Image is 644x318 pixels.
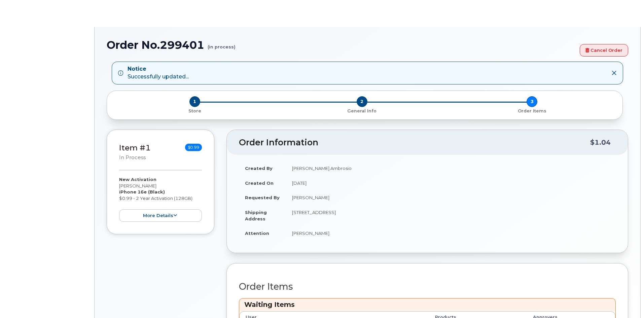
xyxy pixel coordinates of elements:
p: General Info [280,108,444,114]
small: (in process) [208,39,236,49]
h2: Order Information [239,138,590,147]
a: Item #1 [119,143,151,152]
span: $0.99 [185,144,202,151]
h1: Order No.299401 [107,39,576,51]
strong: iPhone 16e (Black) [119,189,165,195]
a: Cancel Order [580,44,628,57]
td: [DATE] [286,176,616,190]
div: $1.04 [590,136,611,149]
td: [PERSON_NAME] [286,226,616,241]
strong: Attention [245,231,269,236]
strong: New Activation [119,177,156,182]
strong: Created By [245,166,273,171]
span: 2 [357,96,367,107]
h3: Waiting Items [244,300,610,309]
td: [STREET_ADDRESS] [286,205,616,226]
strong: Created On [245,180,274,186]
a: 2 General Info [277,107,447,114]
td: [PERSON_NAME] [286,190,616,205]
td: [PERSON_NAME].Ambrosio [286,161,616,176]
small: in process [119,154,146,161]
div: [PERSON_NAME] $0.99 - 2 Year Activation (128GB) [119,176,202,222]
strong: Requested By [245,195,280,200]
p: Store [115,108,274,114]
strong: Shipping Address [245,210,267,221]
a: 1 Store [112,107,277,114]
span: 1 [189,96,200,107]
h2: Order Items [239,282,616,292]
div: Successfully updated... [128,65,189,81]
button: more details [119,209,202,222]
strong: Notice [128,65,189,73]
